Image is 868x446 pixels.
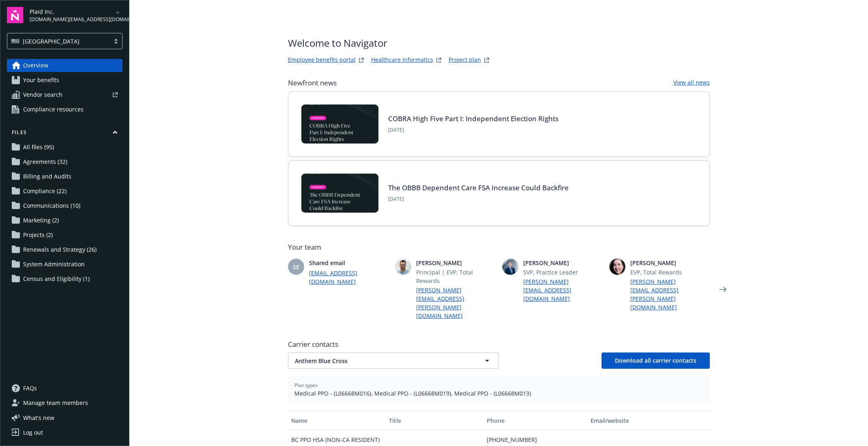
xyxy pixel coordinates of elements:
span: Anthem Blue Cross [295,357,464,365]
img: BLOG-Card Image - Compliance - COBRA High Five Pt 1 07-18-25.jpg [301,104,378,144]
span: Your benefits [23,74,59,87]
span: [PERSON_NAME] [416,259,496,267]
a: arrowDropDown [113,7,122,17]
span: Manage team members [23,396,88,409]
span: Shared email [309,259,389,267]
span: Renewals and Strategy (26) [23,243,97,256]
img: photo [609,259,625,275]
a: Next [716,283,729,296]
a: Employee benefits portal [288,55,356,65]
a: Compliance (22) [7,185,122,198]
span: [DATE] [388,126,559,134]
a: Manage team members [7,396,122,409]
span: Vendor search [23,88,62,101]
a: All files (95) [7,141,122,154]
button: Files [7,129,122,139]
button: Anthem Blue Cross [288,352,499,369]
a: Compliance resources [7,103,122,116]
img: BLOG-Card Image - Compliance - OBBB Dep Care FSA - 08-01-25.jpg [301,174,378,213]
span: [PERSON_NAME] [523,259,603,267]
a: Marketing (2) [7,214,122,227]
a: [PERSON_NAME][EMAIL_ADDRESS][PERSON_NAME][DOMAIN_NAME] [416,286,496,320]
div: Name [291,416,382,425]
a: Billing and Audits [7,170,122,183]
a: Healthcare Informatics [371,55,433,65]
span: Medical PPO - (L06668M016), Medical PPO - (L06668M019), Medical PPO - (L06668M013) [294,389,703,398]
a: Agreements (32) [7,155,122,168]
a: [PERSON_NAME][EMAIL_ADDRESS][DOMAIN_NAME] [523,277,603,303]
a: Renewals and Strategy (26) [7,243,122,256]
a: springbukWebsite [434,55,444,65]
a: striveWebsite [357,55,366,65]
span: System Administration [23,258,85,271]
span: Plaid Inc. [30,7,113,16]
span: Principal | EVP, Total Rewards [416,268,496,285]
span: SE [293,263,299,271]
span: Welcome to Navigator [288,36,492,50]
img: photo [395,259,411,275]
a: Your benefits [7,74,122,87]
div: Email/website [591,416,706,425]
a: View all news [673,78,710,88]
span: [GEOGRAPHIC_DATA] [23,37,79,46]
div: Title [389,416,480,425]
a: Projects (2) [7,228,122,241]
span: FAQs [23,382,37,395]
span: EVP, Total Rewards [630,268,710,276]
a: [EMAIL_ADDRESS][DOMAIN_NAME] [309,269,389,286]
span: Projects (2) [23,228,53,241]
span: All files (95) [23,141,54,154]
a: Census and Eligibility (1) [7,272,122,285]
a: projectPlanWebsite [482,55,492,65]
span: Compliance resources [23,103,84,116]
button: What's new [7,413,67,422]
span: Plan types [294,382,703,389]
button: Phone [483,411,587,430]
a: Vendor search [7,88,122,101]
span: Overview [23,59,48,72]
button: Title [386,411,483,430]
span: Carrier contacts [288,339,710,349]
span: [DATE] [388,196,569,203]
span: Download all carrier contacts [615,357,696,364]
a: Project plan [449,55,481,65]
button: Download all carrier contacts [602,352,710,369]
span: Agreements (32) [23,155,67,168]
a: [PERSON_NAME][EMAIL_ADDRESS][PERSON_NAME][DOMAIN_NAME] [630,277,710,311]
span: [PERSON_NAME] [630,259,710,267]
span: Your team [288,242,710,252]
span: SVP, Practice Leader [523,268,603,276]
button: Name [288,411,386,430]
span: [DOMAIN_NAME][EMAIL_ADDRESS][DOMAIN_NAME] [30,16,113,23]
a: System Administration [7,258,122,271]
a: The OBBB Dependent Care FSA Increase Could Backfire [388,183,569,192]
span: [GEOGRAPHIC_DATA] [11,37,106,46]
span: Communications (10) [23,199,80,212]
button: Plaid Inc.[DOMAIN_NAME][EMAIL_ADDRESS][DOMAIN_NAME]arrowDropDown [30,7,122,23]
img: photo [502,259,518,275]
img: navigator-logo.svg [7,7,23,23]
a: Overview [7,59,122,72]
a: FAQs [7,382,122,395]
div: Log out [23,426,43,439]
span: Newfront news [288,78,337,88]
a: Communications (10) [7,199,122,212]
span: Census and Eligibility (1) [23,272,90,285]
span: Billing and Audits [23,170,71,183]
div: Phone [487,416,584,425]
a: COBRA High Five Part I: Independent Election Rights [388,114,559,123]
button: Email/website [587,411,709,430]
span: Compliance (22) [23,185,67,198]
span: What ' s new [23,413,54,422]
span: Marketing (2) [23,214,59,227]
